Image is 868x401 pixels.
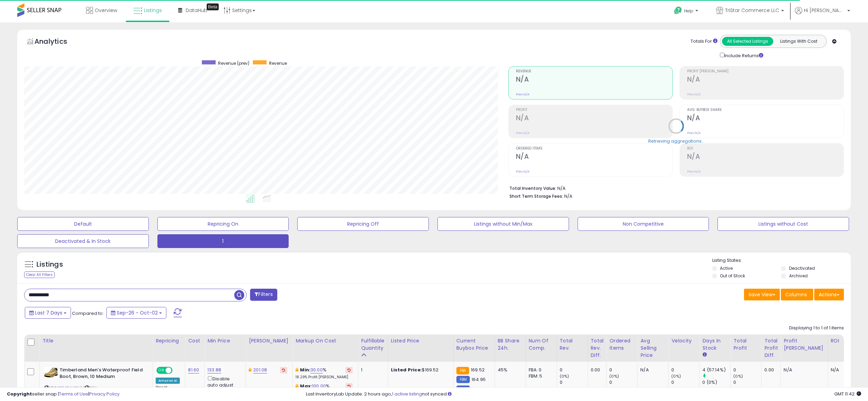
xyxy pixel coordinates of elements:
div: Preset: [156,385,180,401]
small: Days In Stock. [702,352,706,358]
div: seller snap | | [7,391,120,398]
div: Ordered Items [609,337,634,352]
p: 18.29% Profit [PERSON_NAME] [296,375,353,380]
div: Title [42,337,150,345]
h5: Listings [37,260,63,269]
small: (0%) [560,373,569,379]
button: Non Competitive [578,217,709,231]
div: 0 [609,367,637,373]
div: 0 [733,379,761,385]
button: Listings without Cost [717,217,849,231]
button: Columns [781,289,813,300]
div: Repricing [156,337,182,345]
div: 0 [560,367,588,373]
span: 166.96 [472,386,485,392]
button: Actions [814,289,844,300]
div: 1 [361,367,382,373]
div: Displaying 1 to 1 of 1 items [789,325,844,331]
img: 515qkhWquZL._SL40_.jpg [44,367,58,378]
button: 1 [157,234,289,248]
small: FBA [456,367,469,374]
small: (0%) [671,373,681,379]
a: 1 active listing [392,391,422,397]
small: (0%) [609,373,619,379]
div: FBA: 0 [529,367,551,373]
span: 169.52 [471,367,485,373]
i: Get Help [674,6,682,15]
div: Total Rev. Diff. [591,337,604,359]
a: 133.88 [207,367,221,373]
div: % [296,367,353,380]
span: Hi [PERSON_NAME] [804,7,845,14]
label: Archived [789,273,808,279]
div: Velocity [671,337,696,345]
a: Help [669,1,705,22]
div: 0 [671,379,699,385]
div: Listed Price [391,337,451,345]
small: (0%) [733,373,743,379]
div: Num of Comp. [529,337,554,352]
div: 0 (0%) [702,379,730,385]
div: Amazon AI [156,378,180,384]
small: FBM [456,376,470,383]
button: Listings without Min/Max [437,217,569,231]
a: Terms of Use [59,391,88,397]
div: 0.00 [764,367,775,373]
button: Last 7 Days [25,307,71,319]
div: ROI [831,337,856,345]
a: 81.60 [188,367,199,373]
strong: Copyright [7,391,32,397]
span: Listings [144,7,162,14]
div: FBM: 5 [529,373,551,379]
span: 164.95 [472,376,486,383]
div: Cost [188,337,201,345]
span: 2025-10-10 11:42 GMT [834,391,861,397]
div: Clear All Filters [24,271,55,278]
div: Fulfillable Quantity [361,337,385,352]
h5: Analytics [34,37,81,48]
div: 45% [498,367,520,373]
label: Out of Stock [720,273,745,279]
b: Listed Price: [391,367,422,373]
button: All Selected Listings [722,37,773,46]
span: Revenue [269,60,287,66]
div: 4 (57.14%) [702,367,730,373]
a: Privacy Policy [89,391,120,397]
a: B01ATHU8N2 [58,385,82,391]
button: Sep-26 - Oct-02 [106,307,166,319]
div: Last InventoryLab Update: 2 hours ago, not synced. [306,391,861,398]
div: 0 [671,367,699,373]
div: BB Share 24h. [498,337,523,352]
a: 100.00 [312,383,326,390]
button: Default [17,217,149,231]
div: Include Returns [715,51,772,59]
div: Min Price [207,337,243,345]
b: Max: [300,383,312,389]
span: Sep-26 - Oct-02 [117,309,158,316]
th: The percentage added to the cost of goods (COGS) that forms the calculator for Min & Max prices. [293,335,358,362]
div: Disable auto adjust min [207,375,240,395]
div: 0 [560,379,588,385]
div: 0 [609,379,637,385]
button: Deactivated & In Stock [17,234,149,248]
div: 0 [733,367,761,373]
a: Hi [PERSON_NAME] [795,7,850,22]
span: Compared to: [72,310,104,317]
p: Listing States: [712,257,851,264]
b: Timberland Men's Waterproof Field Boot, Brown, 10 Medium [60,367,143,381]
span: DataHub [186,7,207,14]
div: Profit [PERSON_NAME] [784,337,825,352]
div: $169.52 [391,367,448,373]
div: [PERSON_NAME] [249,337,290,345]
div: Markup on Cost [296,337,355,345]
button: Listings With Cost [773,37,824,46]
div: Current Buybox Price [456,337,492,352]
div: Total Rev. [560,337,585,352]
div: % [296,383,353,396]
span: TriStar Commerce LLC [725,7,779,14]
a: 201.08 [253,367,267,373]
span: ON [157,368,166,373]
small: FBM [456,385,470,393]
div: N/A [831,367,854,373]
button: Save View [744,289,780,300]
